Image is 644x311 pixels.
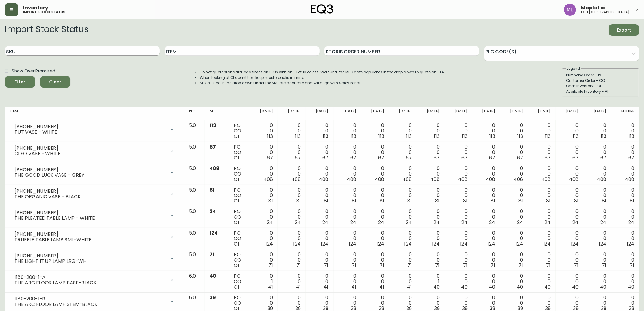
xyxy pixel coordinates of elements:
span: 113 [323,133,329,140]
span: 71 [210,251,214,258]
div: [PHONE_NUMBER]THE LIGHT IT UP LAMP LRG-WH [10,252,179,265]
span: 67 [489,154,495,161]
th: [DATE] [556,107,584,120]
span: 408 [625,176,634,183]
span: 124 [377,240,384,247]
th: [DATE] [250,107,278,120]
span: 408 [569,176,579,183]
div: TUT VASE - WHITE [15,129,166,135]
div: 0 0 [449,123,468,139]
div: 0 0 [561,230,579,247]
div: [PHONE_NUMBER]THE ORGANIC VASE - BLACK [10,187,179,201]
span: 124 [265,240,273,247]
span: 71 [324,262,329,269]
div: 0 0 [310,187,329,204]
span: 124 [404,240,412,247]
span: 71 [630,262,634,269]
div: 0 0 [561,123,579,139]
th: [DATE] [444,107,472,120]
span: 124 [460,240,468,247]
div: 0 0 [422,252,440,268]
div: 0 0 [533,230,551,247]
span: 113 [573,133,579,140]
span: 67 [267,154,273,161]
div: 0 0 [422,230,440,247]
div: 0 0 [449,273,468,290]
div: [PHONE_NUMBER]THE PLEATED TABLE LAMP - WHITE [10,209,179,222]
span: 81 [380,197,384,204]
div: 1180-200-1-BTHE ARC FLOOR LAMP STEM-BLACK [10,295,179,308]
span: 81 [630,197,634,204]
div: 0 0 [255,209,273,225]
span: 408 [486,176,495,183]
span: 113 [434,133,440,140]
div: 0 0 [366,252,384,268]
div: 0 0 [588,252,606,268]
div: [PHONE_NUMBER] [15,145,166,151]
div: PO CO [234,166,245,182]
div: 0 0 [533,144,551,161]
div: 0 0 [477,252,495,268]
span: 408 [319,176,329,183]
div: 0 0 [449,166,468,182]
div: 0 0 [283,273,301,290]
div: 0 0 [394,144,412,161]
span: OI [234,154,239,161]
span: 113 [517,133,523,140]
span: 67 [295,154,301,161]
span: 71 [408,262,412,269]
div: 0 0 [255,123,273,139]
span: Maple Lai [581,5,605,10]
div: 0 0 [449,230,468,247]
div: Customer Order - CO [566,78,635,83]
span: 67 [350,154,356,161]
th: [DATE] [278,107,306,120]
span: 113 [406,133,412,140]
span: 67 [434,154,440,161]
div: 0 0 [366,209,384,225]
span: 113 [267,133,273,140]
div: 0 0 [338,187,357,204]
h5: import stock status [23,10,65,14]
div: 0 0 [505,166,523,182]
span: 67 [545,154,551,161]
div: 0 0 [366,123,384,139]
span: 81 [296,197,301,204]
span: 408 [597,176,606,183]
div: 0 0 [394,123,412,139]
h5: eq3 [GEOGRAPHIC_DATA] [581,10,629,14]
th: Item [5,107,184,120]
span: 124 [515,240,523,247]
div: 0 0 [283,144,301,161]
th: [DATE] [417,107,445,120]
div: 0 0 [561,166,579,182]
div: THE GOOD LUCK VASE - GREY [15,172,166,178]
span: 81 [518,197,523,204]
span: 71 [463,262,468,269]
td: 5.0 [184,120,205,142]
span: 124 [627,240,634,247]
span: Inventory [23,5,48,10]
span: 71 [574,262,579,269]
th: [DATE] [361,107,389,120]
span: 113 [462,133,468,140]
th: PLC [184,107,205,120]
th: [DATE] [583,107,611,120]
div: 0 0 [561,187,579,204]
div: 0 0 [588,209,606,225]
span: 124 [488,240,495,247]
span: 113 [490,133,495,140]
div: [PHONE_NUMBER] [15,232,166,237]
td: 5.0 [184,142,205,163]
div: 0 0 [394,187,412,204]
th: [DATE] [472,107,500,120]
td: 5.0 [184,228,205,249]
div: 0 0 [505,144,523,161]
span: 71 [296,262,301,269]
div: [PHONE_NUMBER]TRUFFLE TABLE LAMP SML-WHITE [10,230,179,244]
span: 67 [517,154,523,161]
th: [DATE] [500,107,528,120]
span: 71 [435,262,440,269]
div: 0 0 [477,209,495,225]
span: 67 [378,154,384,161]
